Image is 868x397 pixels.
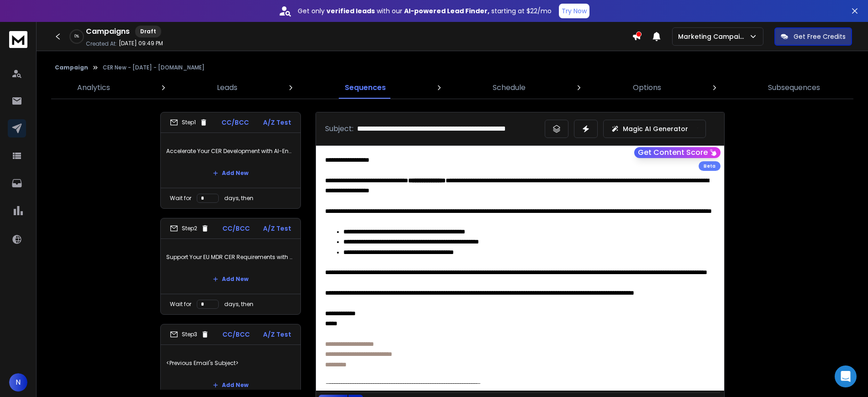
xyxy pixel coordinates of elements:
[9,31,27,48] img: logo
[170,301,191,308] p: Wait for
[562,6,587,16] p: Try Now
[325,123,353,134] p: Subject:
[263,224,291,233] p: A/Z Test
[72,77,116,99] a: Analytics
[205,164,256,182] button: Add New
[263,330,291,339] p: A/Z Test
[170,224,209,233] div: Step 2
[222,224,250,233] p: CC/BCC
[103,64,205,71] p: CER New - [DATE] - [DOMAIN_NAME]
[774,27,852,46] button: Get Free Credits
[55,64,88,71] button: Campaign
[763,77,826,99] a: Subsequences
[493,82,526,93] p: Schedule
[339,77,391,99] a: Sequences
[211,77,243,99] a: Leads
[217,82,237,93] p: Leads
[170,195,191,202] p: Wait for
[298,6,552,16] p: Get only with our starting at $22/mo
[77,82,110,93] p: Analytics
[487,77,531,99] a: Schedule
[170,330,209,339] div: Step 3
[623,124,688,133] p: Magic AI Generator
[678,32,749,41] p: Marketing Campaign
[9,373,27,392] button: N
[160,112,301,209] li: Step1CC/BCCA/Z TestAccelerate Your CER Development with AI-Enabled ExpertiseAdd NewWait fordays, ...
[559,4,589,18] button: Try Now
[634,147,721,158] button: Get Content Score
[74,34,79,39] p: 0 %
[835,365,857,387] div: Open Intercom Messenger
[205,270,256,288] button: Add New
[166,138,295,164] p: Accelerate Your CER Development with AI-Enabled Expertise
[404,6,489,16] strong: AI-powered Lead Finder,
[603,120,706,138] button: Magic AI Generator
[86,26,130,37] h1: Campaigns
[221,118,249,127] p: CC/BCC
[160,218,301,315] li: Step2CC/BCCA/Z TestSupport Your EU MDR CER Requirements with AI-Enabled ExpertiseAdd NewWait ford...
[166,244,295,270] p: Support Your EU MDR CER Requirements with AI-Enabled Expertise
[263,118,291,127] p: A/Z Test
[345,82,386,93] p: Sequences
[627,77,667,99] a: Options
[768,82,820,93] p: Subsequences
[326,6,375,16] strong: verified leads
[699,161,721,171] div: Beta
[119,40,163,47] p: [DATE] 09:49 PM
[794,32,846,41] p: Get Free Credits
[224,301,253,308] p: days, then
[166,350,295,376] p: <Previous Email's Subject>
[224,195,253,202] p: days, then
[633,82,661,93] p: Options
[222,330,250,339] p: CC/BCC
[86,40,117,48] p: Created At:
[170,118,208,127] div: Step 1
[135,26,161,37] div: Draft
[205,376,256,394] button: Add New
